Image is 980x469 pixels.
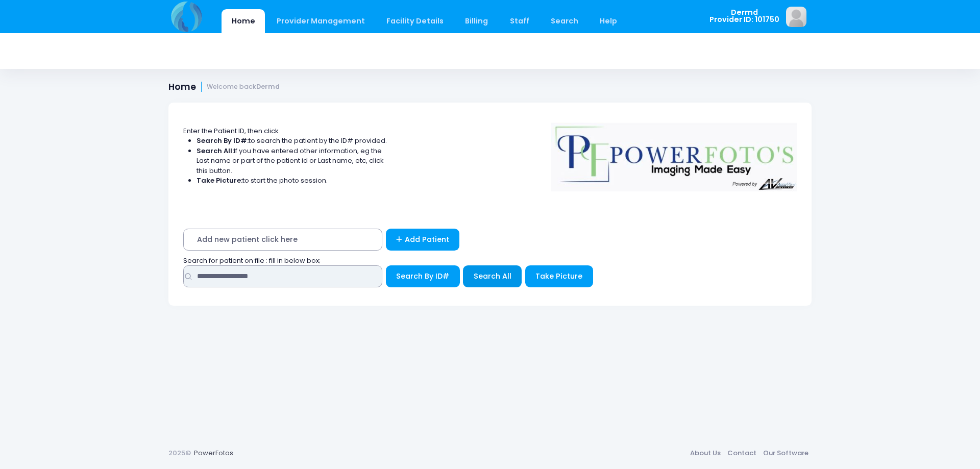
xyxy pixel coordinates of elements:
h1: Home [168,82,280,92]
a: Search [541,9,588,33]
button: Take Picture [525,265,593,287]
strong: Dermd [256,82,280,91]
a: Provider Management [266,9,375,33]
button: Search All [463,265,522,287]
span: Search All [474,271,511,281]
a: Our Software [759,444,812,462]
span: Take Picture [535,271,582,281]
a: Home [222,9,265,33]
a: Help [590,9,627,33]
strong: Take Picture: [197,176,242,185]
a: Staff [500,9,539,33]
li: to search the patient by the ID# provided. [197,136,387,146]
span: Add new patient click here [183,229,382,251]
span: Search By ID# [396,271,449,281]
a: Billing [455,9,498,33]
span: Enter the Patient ID, then click [183,126,279,136]
a: About Us [687,444,724,462]
small: Welcome back [207,83,280,91]
a: Add Patient [386,229,460,251]
img: image [786,7,806,27]
li: to start the photo session. [197,176,387,186]
a: PowerFotos [194,448,233,458]
a: Contact [724,444,759,462]
span: Search for patient on file : fill in below box; [183,256,321,265]
span: 2025© [168,448,191,458]
button: Search By ID# [386,265,460,287]
a: Facility Details [377,9,454,33]
span: Dermd Provider ID: 101750 [709,9,779,23]
strong: Search By ID#: [197,136,249,145]
li: If you have entered other information, eg the Last name or part of the patient id or Last name, e... [197,146,387,176]
strong: Search All: [197,146,234,156]
img: Logo [547,116,802,191]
